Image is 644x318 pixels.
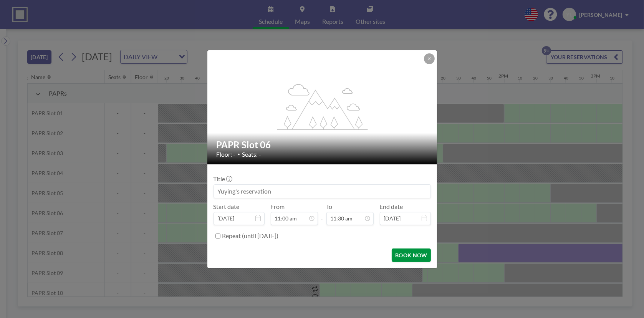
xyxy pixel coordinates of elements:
[217,151,236,158] span: Floor: -
[222,232,279,240] label: Repeat (until [DATE])
[380,203,403,210] label: End date
[321,205,323,222] span: -
[214,203,240,210] label: Start date
[326,203,333,210] label: To
[214,185,430,198] input: Yuying's reservation
[217,139,429,151] h2: PAPR Slot 06
[214,175,232,183] label: Title
[238,151,240,157] span: •
[277,83,368,129] g: flex-grow: 1.2;
[392,248,430,262] button: BOOK NOW
[271,203,285,210] label: From
[242,151,262,158] span: Seats: -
